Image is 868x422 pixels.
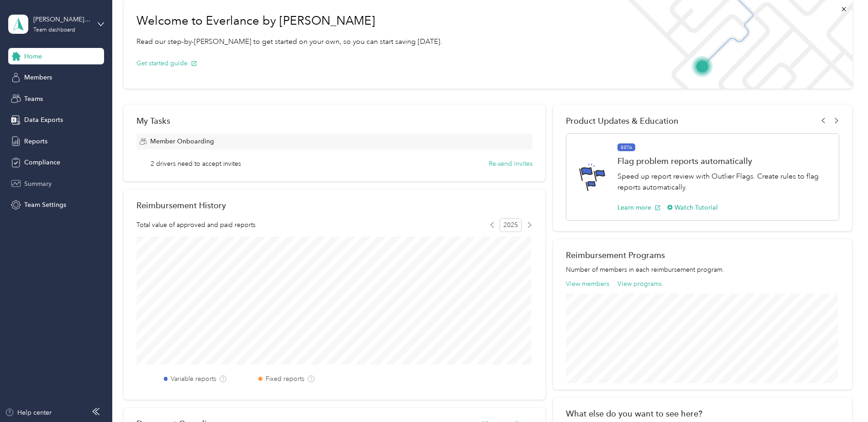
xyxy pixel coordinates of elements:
[24,115,63,125] span: Data Exports
[24,94,43,104] span: Teams
[667,203,718,212] button: Watch Tutorial
[24,200,66,210] span: Team Settings
[566,265,839,274] p: Number of members in each reimbursement program.
[489,159,533,169] button: Re-send invites
[266,374,304,384] label: Fixed reports
[5,408,52,417] button: Help center
[136,58,197,68] button: Get started guide
[566,116,679,126] span: Product Updates & Education
[500,218,522,232] span: 2025
[171,374,216,384] label: Variable reports
[136,36,442,47] p: Read our step-by-[PERSON_NAME] to get started on your own, so you can start saving [DATE].
[24,137,47,146] span: Reports
[33,15,90,24] div: [PERSON_NAME] Team
[151,159,241,169] span: 2 drivers need to accept invites
[150,137,214,146] span: Member Onboarding
[817,371,868,422] iframe: Everlance-gr Chat Button Frame
[566,279,609,289] button: View members
[33,27,75,33] div: Team dashboard
[136,116,533,126] div: My Tasks
[566,409,839,418] div: What else do you want to see here?
[24,73,52,82] span: Members
[24,179,52,189] span: Summary
[617,279,662,289] button: View programs
[566,250,839,260] h2: Reimbursement Programs
[617,143,635,152] span: BETA
[617,156,829,166] h1: Flag problem reports automatically
[24,158,60,167] span: Compliance
[617,203,661,212] button: Learn more
[136,200,226,210] h2: Reimbursement History
[136,14,442,28] h1: Welcome to Everlance by [PERSON_NAME]
[24,52,42,61] span: Home
[617,171,829,193] p: Speed up report review with Outlier Flags. Create rules to flag reports automatically.
[136,220,256,230] span: Total value of approved and paid reports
